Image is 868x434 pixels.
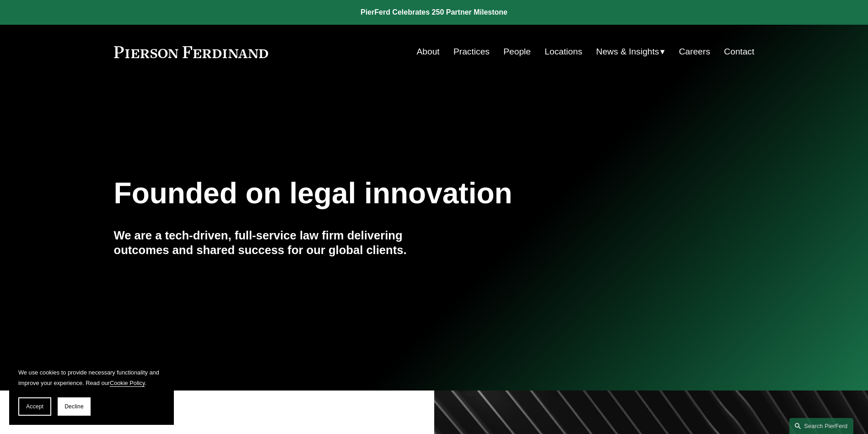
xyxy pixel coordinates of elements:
[18,397,51,416] button: Accept
[679,43,710,60] a: Careers
[110,380,145,386] a: Cookie Policy
[596,44,659,60] span: News & Insights
[114,177,648,210] h1: Founded on legal innovation
[724,43,754,60] a: Contact
[9,358,174,425] section: Cookie banner
[545,43,582,60] a: Locations
[417,43,440,60] a: About
[503,43,531,60] a: People
[596,43,665,60] a: folder dropdown
[65,403,84,410] span: Decline
[58,397,91,416] button: Decline
[789,418,853,434] a: Search this site
[18,367,165,388] p: We use cookies to provide necessary functionality and improve your experience. Read our .
[453,43,490,60] a: Practices
[114,228,434,258] h4: We are a tech-driven, full-service law firm delivering outcomes and shared success for our global...
[26,403,43,410] span: Accept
